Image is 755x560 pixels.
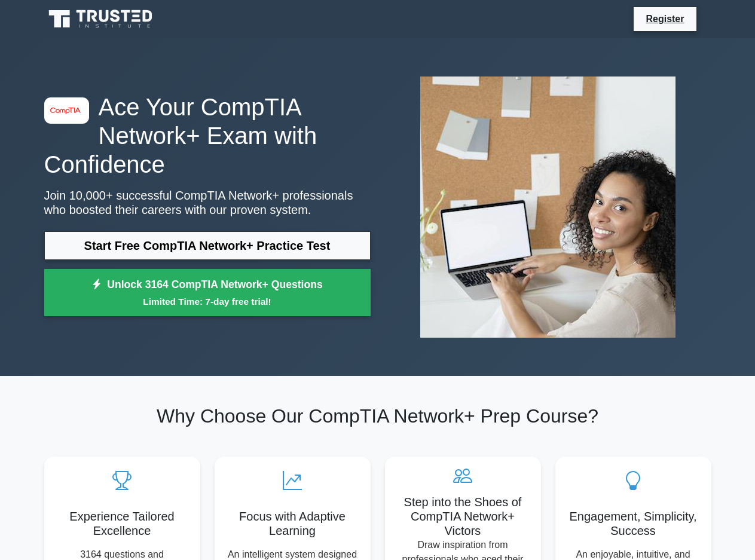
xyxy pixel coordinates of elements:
h5: Focus with Adaptive Learning [224,509,361,538]
h5: Engagement, Simplicity, Success [565,509,702,538]
a: Start Free CompTIA Network+ Practice Test [44,231,371,260]
a: Unlock 3164 CompTIA Network+ QuestionsLimited Time: 7-day free trial! [44,269,371,317]
small: Limited Time: 7-day free trial! [59,295,356,308]
h2: Why Choose Our CompTIA Network+ Prep Course? [44,405,711,427]
h5: Step into the Shoes of CompTIA Network+ Victors [395,495,531,538]
a: Register [638,11,691,26]
h5: Experience Tailored Excellence [54,509,191,538]
h1: Ace Your CompTIA Network+ Exam with Confidence [44,93,371,179]
p: Join 10,000+ successful CompTIA Network+ professionals who boosted their careers with our proven ... [44,188,371,217]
